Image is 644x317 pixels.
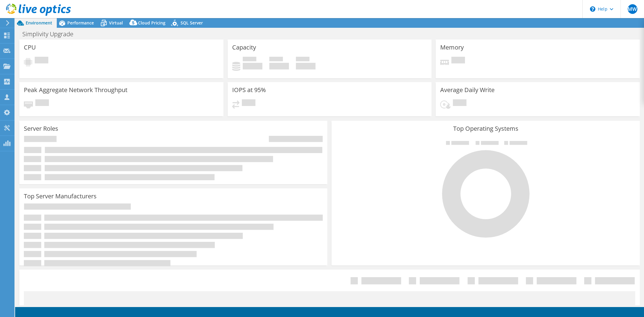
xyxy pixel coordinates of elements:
h3: Top Server Manufacturers [24,193,97,200]
h3: Capacity [232,44,256,51]
h3: Top Operating Systems [336,125,635,132]
span: SQL Server [181,20,203,26]
span: MW [628,4,637,14]
h4: 0 GiB [269,63,289,69]
span: Environment [26,20,52,26]
span: Pending [451,57,465,65]
h3: Server Roles [24,125,58,132]
h4: 0 GiB [296,63,316,69]
span: Virtual [109,20,123,26]
span: Pending [242,99,255,107]
span: Cloud Pricing [138,20,165,26]
span: Performance [67,20,94,26]
h3: IOPS at 95% [232,87,266,93]
span: Used [243,57,256,63]
h3: Average Daily Write [440,87,495,93]
span: Pending [453,99,466,107]
h3: Memory [440,44,464,51]
svg: \n [590,6,595,12]
h4: 0 GiB [243,63,262,69]
h3: CPU [24,44,36,51]
h1: Simplivity Upgrade [20,31,83,37]
h3: Peak Aggregate Network Throughput [24,87,127,93]
span: Pending [35,57,48,65]
span: Free [269,57,283,63]
span: Pending [35,99,49,107]
span: Total [296,57,309,63]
